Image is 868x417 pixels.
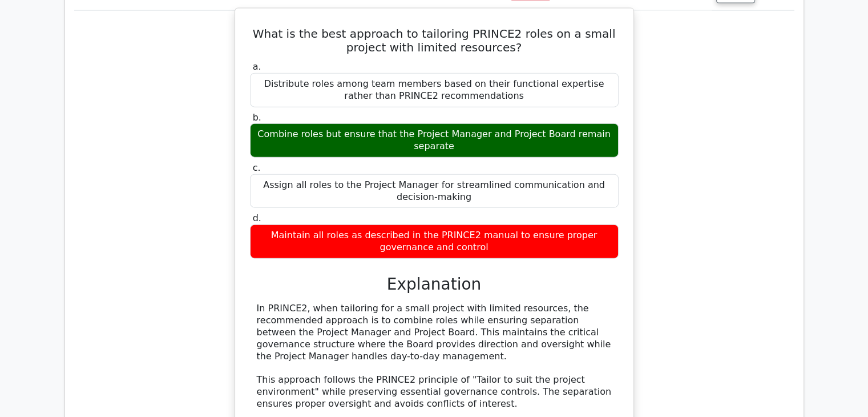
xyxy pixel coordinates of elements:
[250,73,619,107] div: Distribute roles among team members based on their functional expertise rather than PRINCE2 recom...
[257,275,612,294] h3: Explanation
[253,112,261,123] span: b.
[253,61,261,72] span: a.
[249,27,620,54] h5: What is the best approach to tailoring PRINCE2 roles on a small project with limited resources?
[250,224,619,259] div: Maintain all roles as described in the PRINCE2 manual to ensure proper governance and control
[253,212,261,223] span: d.
[250,174,619,209] div: Assign all roles to the Project Manager for streamlined communication and decision-making
[250,123,619,158] div: Combine roles but ensure that the Project Manager and Project Board remain separate
[253,162,261,173] span: c.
